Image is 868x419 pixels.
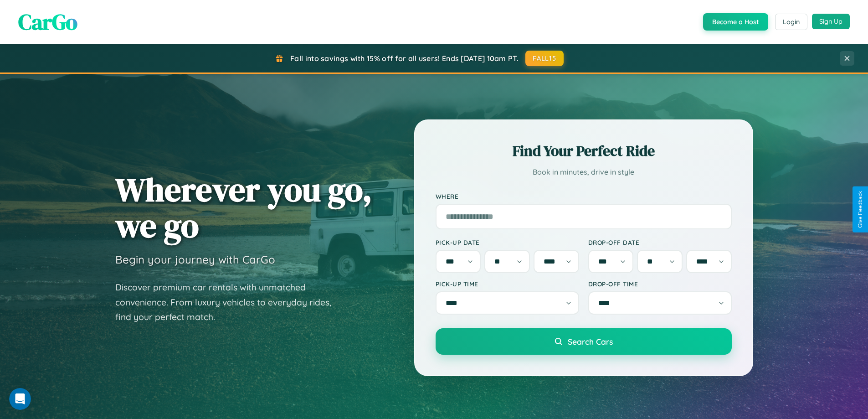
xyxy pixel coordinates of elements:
label: Pick-up Time [436,280,579,288]
p: Discover premium car rentals with unmatched convenience. From luxury vehicles to everyday rides, ... [115,280,343,325]
button: Sign Up [812,14,850,29]
label: Drop-off Time [588,280,732,288]
p: Book in minutes, drive in style [436,166,732,179]
label: Pick-up Date [436,238,579,246]
span: CarGo [18,7,77,37]
button: Search Cars [436,328,732,355]
h2: Find Your Perfect Ride [436,141,732,161]
button: FALL15 [525,51,564,66]
span: Fall into savings with 15% off for all users! Ends [DATE] 10am PT. [290,54,519,63]
button: Become a Host [703,13,768,31]
h1: Wherever you go, we go [115,171,372,243]
label: Where [436,192,732,200]
button: Login [775,14,807,30]
span: Search Cars [568,336,613,347]
iframe: Intercom live chat [9,388,31,410]
div: Give Feedback [857,191,863,228]
label: Drop-off Date [588,238,732,246]
h3: Begin your journey with CarGo [115,253,275,266]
